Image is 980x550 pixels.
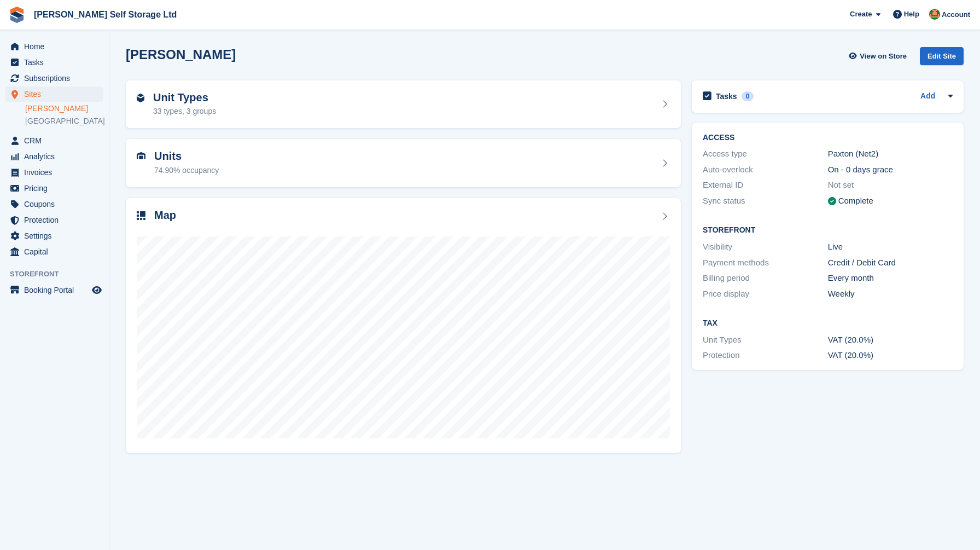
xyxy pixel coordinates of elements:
a: menu [5,212,103,228]
a: menu [5,228,103,244]
a: menu [5,86,103,102]
div: Payment methods [703,257,828,269]
div: Visibility [703,241,828,253]
a: [GEOGRAPHIC_DATA] [25,116,103,126]
span: Tasks [24,55,90,70]
a: menu [5,196,103,212]
div: 33 types, 3 groups [153,106,216,117]
div: Unit Types [703,334,828,346]
a: menu [5,133,103,148]
div: 74.90% occupancy [154,165,219,176]
div: Edit Site [920,47,964,65]
div: Protection [703,349,828,362]
span: Coupons [24,196,90,212]
a: menu [5,55,103,70]
span: Create [850,9,872,20]
img: unit-icn-7be61d7bf1b0ce9d3e12c5938cc71ed9869f7b940bace4675aadf7bd6d80202e.svg [137,152,145,160]
h2: Storefront [703,226,953,235]
div: VAT (20.0%) [828,334,953,346]
img: unit-type-icn-2b2737a686de81e16bb02015468b77c625bbabd49415b5ef34ead5e3b44a266d.svg [137,94,144,102]
span: View on Store [860,51,907,62]
span: Invoices [24,165,90,180]
div: Every month [828,272,953,285]
img: stora-icon-8386f47178a22dfd0bd8f6a31ec36ba5ce8667c1dd55bd0f319d3a0aa187defe.svg [9,7,25,23]
div: External ID [703,179,828,192]
span: Account [942,9,970,20]
h2: ACCESS [703,134,953,142]
a: menu [5,71,103,86]
a: menu [5,244,103,259]
a: Map [126,198,681,454]
img: map-icn-33ee37083ee616e46c38cad1a60f524a97daa1e2b2c8c0bc3eb3415660979fc1.svg [137,211,145,220]
span: Help [904,9,919,20]
span: Protection [24,212,90,228]
h2: Unit Types [153,91,216,104]
h2: [PERSON_NAME] [126,47,236,62]
a: menu [5,149,103,164]
div: Access type [703,148,828,160]
a: Add [920,90,935,103]
div: Auto-overlock [703,164,828,176]
div: VAT (20.0%) [828,349,953,362]
a: [PERSON_NAME] [25,103,103,114]
a: menu [5,39,103,54]
a: [PERSON_NAME] Self Storage Ltd [30,5,181,24]
h2: Map [154,209,176,222]
a: menu [5,181,103,196]
span: Sites [24,86,90,102]
div: Live [828,241,953,253]
a: Edit Site [920,47,964,70]
div: Weekly [828,288,953,300]
span: CRM [24,133,90,148]
span: Capital [24,244,90,259]
div: Complete [838,195,873,207]
a: menu [5,282,103,298]
a: View on Store [847,47,911,65]
h2: Tax [703,319,953,328]
span: Analytics [24,149,90,164]
span: Booking Portal [24,282,90,298]
div: On - 0 days grace [828,164,953,176]
div: Credit / Debit Card [828,257,953,269]
h2: Units [154,150,219,163]
span: Subscriptions [24,71,90,86]
span: Pricing [24,181,90,196]
a: Units 74.90% occupancy [126,139,681,187]
span: Home [24,39,90,54]
a: Unit Types 33 types, 3 groups [126,80,681,129]
div: Sync status [703,195,828,207]
span: Settings [24,228,90,244]
a: menu [5,165,103,180]
div: 0 [742,91,754,101]
div: Not set [828,179,953,192]
h2: Tasks [716,91,737,101]
img: Joshua Wild [929,9,940,20]
div: Billing period [703,272,828,285]
div: Price display [703,288,828,300]
a: Preview store [90,283,103,297]
div: Paxton (Net2) [828,148,953,160]
span: Storefront [10,269,109,280]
